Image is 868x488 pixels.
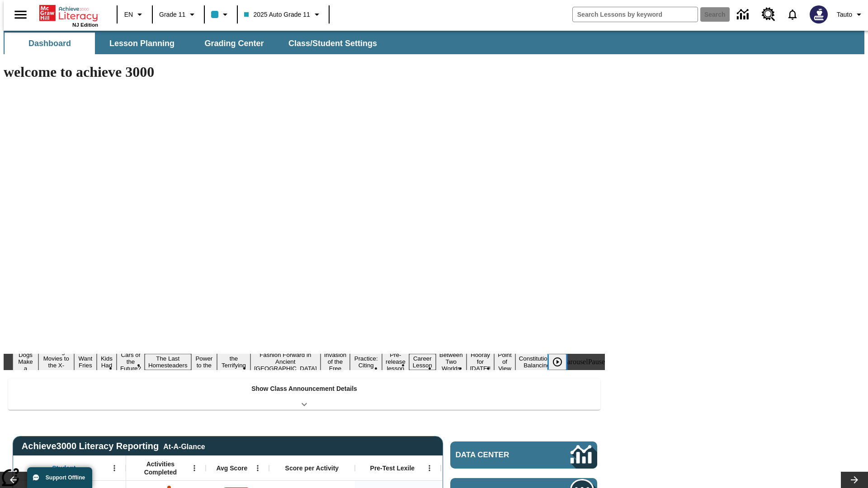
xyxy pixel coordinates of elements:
span: Avg Score [216,464,247,472]
button: Slide 10 The Invasion of the Free CD [321,343,350,380]
button: Open Menu [188,461,201,475]
button: Slide 1 Diving Dogs Make a Splash [13,343,38,380]
button: Support Offline [27,467,92,488]
img: Avatar [810,5,828,23]
button: Play [548,354,566,370]
button: Slide 2 Taking Movies to the X-Dimension [38,347,74,377]
h1: welcome to achieve 3000 [4,64,605,80]
button: Slide 11 Mixed Practice: Citing Evidence [350,347,382,377]
span: Pre-Test Lexile [370,464,415,472]
a: Data Center [731,2,756,27]
span: Grade 11 [159,10,185,19]
button: Slide 9 Fashion Forward in Ancient Rome [250,350,321,373]
button: Slide 4 Dirty Jobs Kids Had To Do [97,340,117,384]
button: Lesson carousel, Next [841,472,868,488]
button: Slide 3 Do You Want Fries With That? [74,340,97,384]
button: Slide 15 Hooray for Constitution Day! [467,350,495,373]
button: Grading Center [189,33,279,54]
button: Dashboard [5,33,95,54]
span: Achieve3000 Literacy Reporting [22,441,205,451]
input: search field [573,7,698,22]
button: Lesson Planning [97,33,187,54]
a: Data Center [450,441,597,469]
button: Open Menu [423,461,436,475]
div: SubNavbar [4,31,864,54]
span: Support Offline [46,474,85,481]
button: Grade: Grade 11, Select a grade [156,6,201,23]
button: Slide 8 Attack of the Terrifying Tomatoes [217,347,250,377]
span: Score per Activity [285,464,339,472]
a: Notifications [781,3,804,26]
div: At-A-Glance [163,441,205,451]
button: Open Menu [251,461,264,475]
body: Maximum 600 characters Press Escape to exit toolbar Press Alt + F10 to reach toolbar [4,7,132,15]
button: Language: EN, Select a language [120,6,149,23]
a: Resource Center, Will open in new tab [756,2,781,27]
span: Student [52,464,75,472]
span: Activities Completed [131,460,190,476]
button: Class color is light blue. Change class color [208,6,234,23]
div: heroCarouselPause [549,358,605,366]
div: Show Class Announcement Details [8,379,600,410]
button: Slide 16 Point of View [494,350,515,373]
span: Data Center [456,450,540,460]
div: SubNavbar [4,33,385,54]
button: Select a new avatar [804,3,833,26]
button: Slide 17 The Constitution's Balancing Act [515,347,559,377]
span: NJ Edition [72,22,98,28]
button: Slide 7 Solar Power to the People [191,347,217,377]
a: Home [39,4,98,22]
button: Open Menu [108,461,121,475]
div: Home [39,3,98,28]
button: Slide 12 Pre-release lesson [382,350,409,373]
button: Slide 14 Between Two Worlds [436,350,467,373]
button: Slide 13 Career Lesson [409,354,436,370]
button: Slide 6 The Last Homesteaders [145,354,191,370]
button: Class/Student Settings [281,33,384,54]
span: Tauto [837,10,852,19]
button: Profile/Settings [833,6,868,23]
div: Play [548,354,576,370]
button: Class: 2025 Auto Grade 11, Select your class [241,6,325,23]
button: Slide 5 Cars of the Future? [117,350,145,373]
button: Open side menu [7,1,34,28]
p: Show Class Announcement Details [251,384,357,394]
span: 2025 Auto Grade 11 [244,10,310,19]
span: EN [124,10,133,19]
